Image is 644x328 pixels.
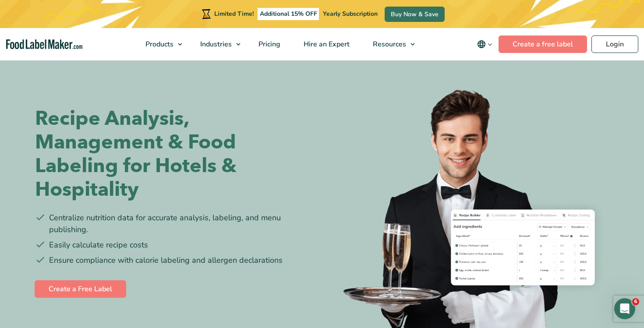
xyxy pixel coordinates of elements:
a: Products [134,28,187,60]
a: Create a Free Label [35,280,126,298]
li: Centralize nutrition data for accurate analysis, labeling, and menu publishing. [35,212,315,236]
li: Easily calculate recipe costs [35,239,315,251]
span: Hire an Expert [301,39,350,49]
span: Industries [198,39,233,49]
span: Yearly Subscription [323,10,378,18]
span: Additional 15% OFF [258,8,319,20]
a: Industries [189,28,245,60]
span: Limited Time! [214,10,254,18]
iframe: Intercom live chat [614,298,635,319]
a: Pricing [247,28,290,60]
a: Login [591,35,638,53]
span: 6 [632,298,639,305]
a: Hire an Expert [292,28,359,60]
span: Products [143,39,174,49]
a: Create a free label [499,35,587,53]
li: Ensure compliance with calorie labeling and allergen declarations [35,254,315,266]
a: Buy Now & Save [385,7,445,22]
a: Resources [361,28,419,60]
span: Pricing [256,39,281,49]
h1: Recipe Analysis, Management & Food Labeling for Hotels & Hospitality [35,107,315,201]
span: Resources [370,39,407,49]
